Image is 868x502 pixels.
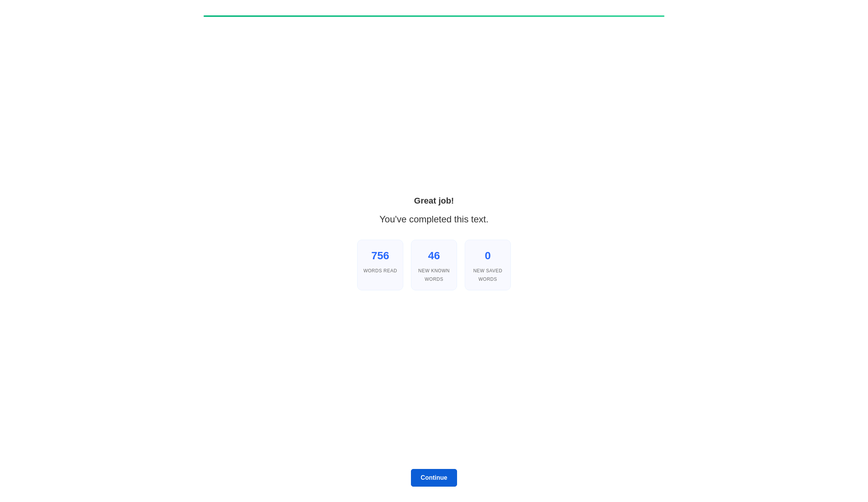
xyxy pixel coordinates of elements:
[468,267,507,284] div: New Saved Words
[468,246,507,265] div: 0
[379,193,489,209] div: Great job!
[361,246,400,265] div: 756
[204,15,664,17] div: Reading progress
[379,211,489,227] div: You've completed this text.
[361,267,400,276] div: Words Read
[414,246,454,265] div: 46
[414,267,454,284] div: New Known Words
[411,469,457,487] button: Continue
